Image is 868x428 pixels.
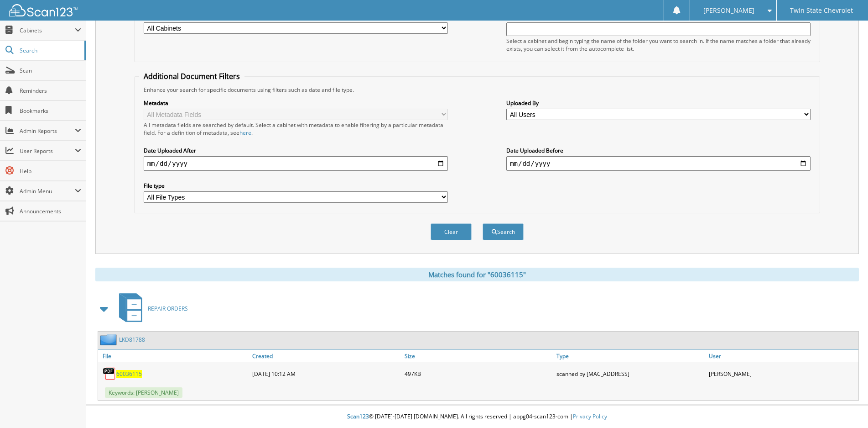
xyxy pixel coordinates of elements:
[20,167,81,175] span: Help
[707,350,858,362] a: User
[402,365,554,383] div: 497KB
[20,147,75,155] span: User Reports
[20,87,81,95] span: Reminders
[554,365,706,383] div: scanned by [MAC_ADDRESS]
[20,207,81,215] span: Announcements
[144,99,448,107] label: Metadata
[250,350,402,362] a: Created
[114,291,188,327] a: REPAIR ORDERS
[20,47,80,54] span: Search
[20,67,81,74] span: Scan
[573,412,607,420] a: Privacy Policy
[95,268,859,281] div: Matches found for "60036115"
[20,26,75,34] span: Cabinets
[506,147,811,154] label: Date Uploaded Before
[554,350,706,362] a: Type
[20,187,75,195] span: Admin Menu
[822,384,868,428] iframe: Chat Widget
[20,127,75,135] span: Admin Reports
[9,4,78,16] img: scan123-logo-white.svg
[144,121,448,137] div: All metadata fields are searched by default. Select a cabinet with metadata to enable filtering b...
[148,305,188,312] span: REPAIR ORDERS
[139,86,816,94] div: Enhance your search for specific documents using filters such as date and file type.
[431,223,472,240] button: Clear
[790,8,853,13] span: Twin State Chevrolet
[506,156,811,171] input: end
[347,412,369,420] span: Scan123
[506,37,811,53] div: Select a cabinet and begin typing the name of the folder you want to search in. If the name match...
[116,370,142,378] a: 60036115
[103,367,116,380] img: PDF.png
[20,107,81,115] span: Bookmarks
[100,334,119,345] img: folder2.png
[483,223,524,240] button: Search
[402,350,554,362] a: Size
[139,71,244,81] legend: Additional Document Filters
[703,8,754,13] span: [PERSON_NAME]
[144,182,448,190] label: File type
[144,147,448,154] label: Date Uploaded After
[105,387,182,398] span: Keywords: [PERSON_NAME]
[506,99,811,107] label: Uploaded By
[707,365,858,383] div: [PERSON_NAME]
[144,156,448,171] input: start
[98,350,250,362] a: File
[250,365,402,383] div: [DATE] 10:12 AM
[86,406,868,428] div: © [DATE]-[DATE] [DOMAIN_NAME]. All rights reserved | appg04-scan123-com |
[239,129,251,137] a: here
[119,336,145,343] a: LKD81788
